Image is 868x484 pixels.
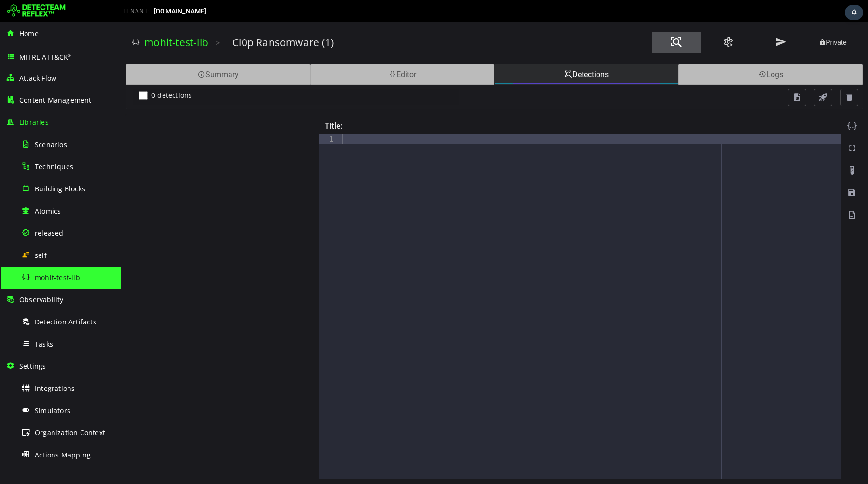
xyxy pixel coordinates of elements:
[35,273,80,282] span: mohit-test-lib
[190,41,374,63] div: Editor
[35,140,67,149] span: Scenarios
[35,162,73,171] span: Techniques
[35,450,91,459] span: Actions Mapping
[19,95,92,105] span: Content Management
[19,53,71,62] span: MITRE ATT&CK
[35,317,96,326] span: Detection Artifacts
[35,428,105,437] span: Organization Context
[112,13,213,27] h3: Cl0p Ransomware (1)
[204,98,222,109] b: Title:
[558,41,742,63] div: Logs
[374,41,558,63] div: Detections
[19,118,49,127] span: Libraries
[31,68,71,78] span: 0 detections
[35,229,64,238] span: released
[35,339,53,349] span: Tasks
[19,362,46,371] span: Settings
[199,112,219,121] div: 1
[35,384,75,393] span: Integrations
[5,41,190,63] div: Summary
[35,251,47,260] span: self
[35,406,70,415] span: Simulators
[19,73,56,82] span: Attack Flow
[154,7,207,15] span: [DOMAIN_NAME]
[19,295,64,304] span: Observability
[24,13,88,27] a: mohit-test-lib
[698,16,726,24] span: Private
[7,3,66,19] img: Detecteam logo
[19,29,39,38] span: Home
[35,184,85,193] span: Building Blocks
[845,5,863,20] div: Task Notifications
[122,8,150,14] span: TENANT:
[95,15,100,26] span: >
[688,14,736,27] button: Private
[68,54,71,58] sup: ®
[35,206,61,215] span: Atomics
